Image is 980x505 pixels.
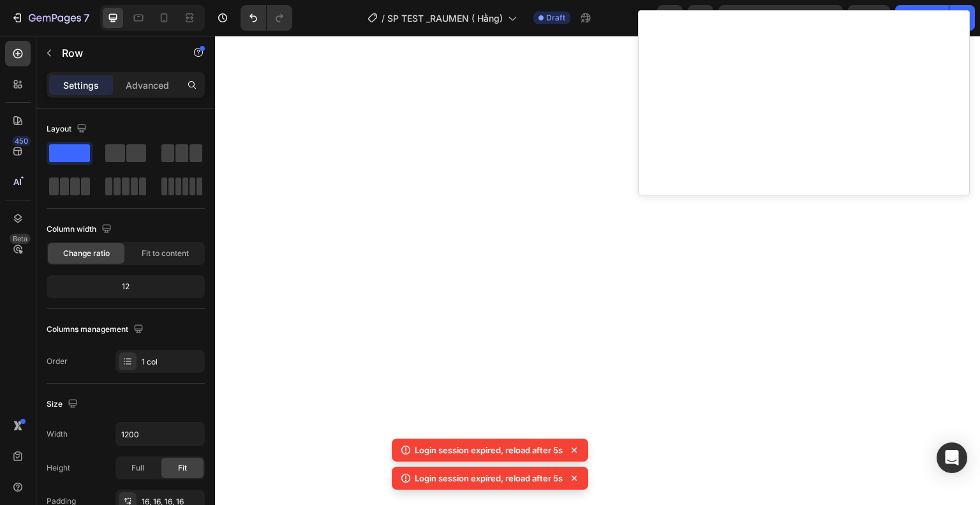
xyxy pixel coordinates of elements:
p: Login session expired, reload after 5s [415,444,563,456]
button: Publish [895,5,949,31]
button: Save [848,5,890,31]
div: Width [47,428,68,440]
p: Settings [63,79,99,92]
p: Row [62,45,170,61]
div: 1 col [142,356,202,368]
div: Columns management [47,321,146,338]
div: Open Intercom Messenger [937,442,967,473]
div: Size [47,396,80,413]
p: Login session expired, reload after 5s [415,472,563,485]
span: Fit [178,462,187,474]
div: Order [47,356,68,367]
iframe: Design area [215,36,980,505]
div: Column width [47,221,114,238]
input: Auto [116,423,204,446]
p: 7 [84,10,89,26]
button: 7 [5,5,95,31]
div: Beta [10,234,31,244]
span: Draft [546,12,565,24]
span: Change ratio [63,248,110,259]
span: Fit to content [142,248,189,259]
div: Layout [47,121,89,138]
div: 450 [12,136,31,146]
span: / [382,11,385,25]
div: Undo/Redo [241,5,292,31]
p: Advanced [126,79,169,92]
span: SP TEST _RAUMEN ( Hằng) [387,11,503,25]
div: Height [47,462,70,474]
button: 0 product assigned [718,5,843,31]
span: Full [131,462,144,474]
div: 12 [49,278,202,296]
